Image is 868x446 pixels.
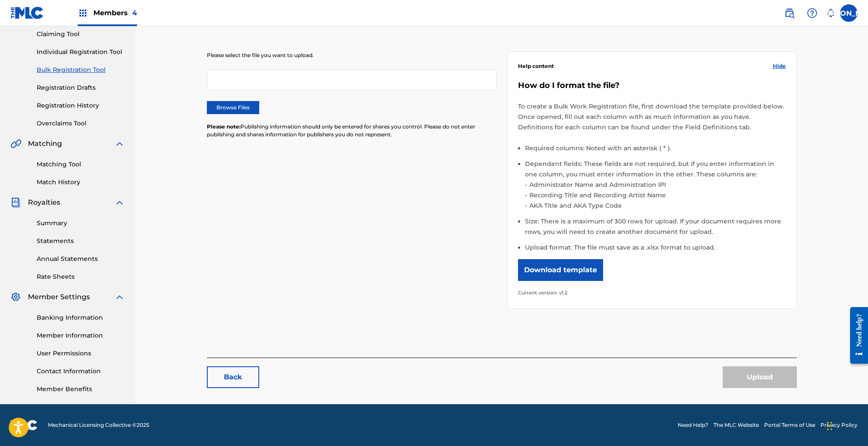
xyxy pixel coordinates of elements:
[48,421,149,429] span: Mechanical Licensing Collective © 2025
[10,197,21,208] img: Royalties
[114,197,125,208] img: expand
[781,4,798,22] a: Public Search
[525,216,786,242] li: Size: There is a maximum of 300 rows for upload. If your document requires more rows, you will ne...
[37,272,125,281] a: Rate Sheets
[37,385,125,394] a: Member Benefits
[37,119,125,128] a: Overclaims Tool
[37,349,125,358] a: User Permissions
[678,421,708,429] a: Need Help?
[527,190,786,200] li: Recording Title and Recording Artist Name
[784,8,795,18] img: search
[114,139,125,149] img: expand
[37,237,125,246] a: Statements
[37,30,125,39] a: Claiming Tool
[525,242,786,253] li: Upload format: The file must save as a .xlsx format to upload.
[10,7,44,19] img: MLC Logo
[518,62,554,70] span: Help content
[28,139,62,149] span: Matching
[840,4,858,22] div: User Menu
[78,8,88,18] img: Top Rightsholders
[28,292,90,302] span: Member Settings
[824,404,868,446] iframe: Chat Widget
[207,123,240,130] span: Please note:
[207,51,497,59] p: Please select the file you want to upload.
[518,287,786,298] p: Current version: v1.2
[527,200,786,211] li: AKA Title and AKA Type Code
[114,292,125,302] img: expand
[132,9,137,17] span: 4
[28,197,60,208] span: Royalties
[518,101,786,132] p: To create a Bulk Work Registration file, first download the template provided below. Once opened,...
[207,123,497,139] p: Publishing information should only be entered for shares you control. Please do not enter publish...
[773,62,786,70] span: Hide
[37,367,125,376] a: Contact Information
[807,8,817,18] img: help
[10,420,38,430] img: logo
[37,83,125,92] a: Registration Drafts
[714,421,759,429] a: The MLC Website
[207,366,259,388] a: Back
[518,81,786,91] h5: How do I format the file?
[527,179,786,190] li: Administrator Name and Administration IPI
[37,65,125,74] a: Bulk Registration Tool
[525,159,786,216] li: Dependent fields: These fields are not required, but if you enter information in one column, you ...
[764,421,815,429] a: Portal Terms of Use
[207,101,259,114] label: Browse Files
[827,413,832,439] div: Drag
[803,4,821,22] div: Help
[37,101,125,110] a: Registration History
[10,139,21,149] img: Matching
[10,292,21,302] img: Member Settings
[525,143,786,159] li: Required columns: Noted with an asterisk ( * ).
[820,421,858,429] a: Privacy Policy
[37,47,125,57] a: Individual Registration Tool
[37,160,125,169] a: Matching Tool
[844,301,868,371] iframe: Resource Center
[37,219,125,228] a: Summary
[93,8,137,18] span: Members
[37,313,125,322] a: Banking Information
[518,259,603,281] button: Download template
[37,331,125,340] a: Member Information
[37,254,125,264] a: Annual Statements
[37,178,125,187] a: Match History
